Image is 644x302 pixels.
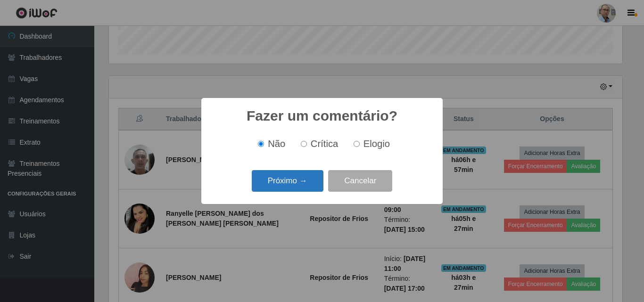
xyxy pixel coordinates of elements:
h2: Fazer um comentário? [247,107,397,124]
span: Elogio [363,139,390,149]
input: Crítica [301,141,307,147]
button: Próximo → [252,170,323,192]
input: Não [258,141,264,147]
span: Crítica [311,139,339,149]
button: Cancelar [328,170,392,192]
input: Elogio [354,141,360,147]
span: Não [268,139,285,149]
